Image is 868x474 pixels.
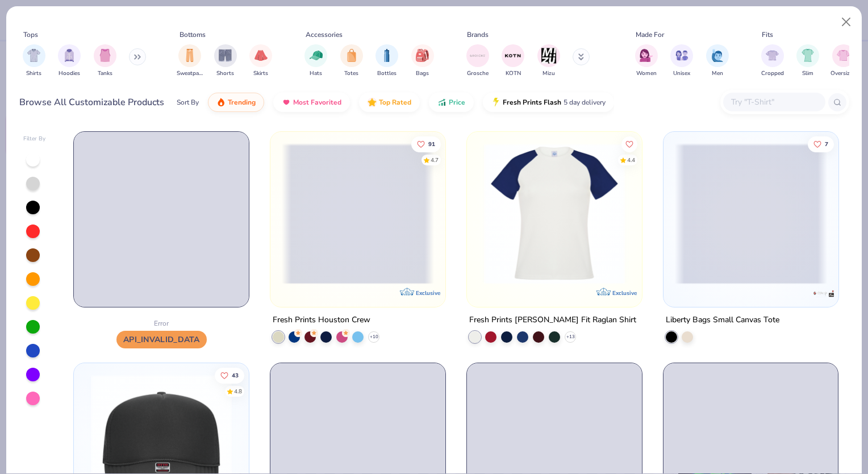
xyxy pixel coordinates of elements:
button: Like [411,136,441,152]
span: Men [712,69,723,78]
span: 7 [825,141,828,147]
img: Sweatpants Image [183,49,196,62]
span: Grosche [467,69,489,78]
div: filter for Men [706,44,729,78]
span: Hats [310,69,322,78]
button: Close [836,11,857,33]
button: filter button [58,44,81,78]
span: API_INVALID_DATA [116,331,207,348]
button: filter button [831,44,856,78]
span: Slim [802,69,813,78]
div: 4.4 [627,156,635,164]
img: Unisex Image [675,49,688,62]
span: 5 day delivery [564,96,606,109]
div: Brands [467,30,489,40]
button: filter button [304,44,327,78]
button: filter button [502,44,524,78]
span: Mizu [542,69,555,78]
button: filter button [796,44,819,78]
div: Error [73,319,249,328]
div: filter for Grosche [466,44,489,78]
div: filter for Slim [796,44,819,78]
img: Bags Image [416,49,428,62]
img: Men Image [711,49,724,62]
div: filter for Shirts [23,44,45,78]
img: Shirts Image [27,49,40,62]
span: Cropped [761,69,784,78]
div: Tops [23,30,38,40]
span: Women [636,69,657,78]
span: 43 [232,372,239,378]
div: Fresh Prints Houston Crew [273,313,370,327]
img: Tanks Image [99,49,111,62]
button: Fresh Prints Flash5 day delivery [483,93,614,112]
img: Hats Image [310,49,323,62]
span: Exclusive [612,289,637,297]
button: filter button [761,44,784,78]
div: filter for Hats [304,44,327,78]
button: filter button [537,44,560,78]
div: filter for Shorts [214,44,237,78]
span: Exclusive [416,289,440,297]
img: Women Image [640,49,653,62]
div: filter for Totes [340,44,363,78]
div: Browse All Customizable Products [19,95,164,109]
button: filter button [23,44,45,78]
img: TopRated.gif [368,98,377,107]
button: filter button [214,44,237,78]
span: + 13 [566,334,574,340]
div: filter for Oversized [831,44,856,78]
img: most_fav.gif [282,98,291,107]
img: Oversized Image [837,49,850,62]
span: Most Favorited [293,98,341,107]
span: Shirts [26,69,41,78]
span: Skirts [253,69,268,78]
span: Hoodies [59,69,80,78]
span: Oversized [831,69,856,78]
div: Accessories [306,30,343,40]
button: Price [429,93,474,112]
div: Sort By [177,97,199,107]
button: Like [621,136,637,152]
div: Fits [762,30,773,40]
div: 4.8 [235,387,243,396]
div: filter for Cropped [761,44,784,78]
span: Tanks [98,69,112,78]
span: 91 [428,141,435,147]
img: KOTN Image [504,47,521,64]
div: Liberty Bags Small Canvas Tote [666,313,779,327]
input: Try "T-Shirt" [730,95,817,109]
button: Like [808,136,834,152]
div: filter for Tanks [94,44,116,78]
img: Grosche Image [469,47,486,64]
img: 44fdc587-2d6a-47aa-a785-3aaf2b23d849 [631,143,783,284]
img: Shorts Image [219,49,232,62]
button: filter button [411,44,434,78]
button: Most Favorited [273,93,350,112]
img: d6d584ca-6ecb-4862-80f9-37d415fce208 [478,143,631,284]
button: filter button [177,44,203,78]
img: Hoodies Image [63,49,76,62]
span: Trending [228,98,256,107]
div: filter for Skirts [249,44,272,78]
div: Made For [636,30,664,40]
img: Liberty Bags logo [812,282,834,305]
button: filter button [340,44,363,78]
img: Slim Image [802,49,814,62]
div: filter for Mizu [537,44,560,78]
div: Bottoms [180,30,206,40]
span: Shorts [216,69,234,78]
span: KOTN [506,69,521,78]
button: filter button [635,44,658,78]
img: Cropped Image [766,49,779,62]
button: Top Rated [359,93,420,112]
div: filter for KOTN [502,44,524,78]
div: filter for Bottles [375,44,398,78]
div: filter for Unisex [670,44,693,78]
img: flash.gif [491,98,500,107]
span: Unisex [673,69,690,78]
img: Skirts Image [254,49,268,62]
button: filter button [94,44,116,78]
button: filter button [375,44,398,78]
span: Top Rated [379,98,411,107]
